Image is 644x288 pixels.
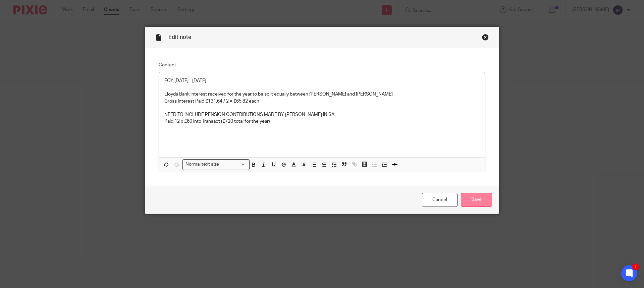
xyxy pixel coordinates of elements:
[159,62,485,68] label: Content
[482,34,489,41] div: Close this dialog window
[422,193,458,207] a: Cancel
[632,264,639,270] div: 1
[184,161,221,168] span: Normal text size
[164,98,480,105] p: Gross Interest Paid £131.64 / 2 = £65.82 each
[164,77,480,84] p: EOY [DATE] - [DATE]
[182,159,250,170] div: Search for option
[164,91,480,98] p: Lloyds Bank interest received for the year to be split equally between [PERSON_NAME] and [PERSON_...
[461,193,492,207] input: Save
[164,118,480,125] p: Paid 12 x £60 into Transact (£720 total for the year)
[221,161,246,168] input: Search for option
[164,111,480,118] p: NEED TO INCLUDE PENSION CONTRIBUTIONS MADE BY [PERSON_NAME] IN SA:
[168,35,191,40] span: Edit note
